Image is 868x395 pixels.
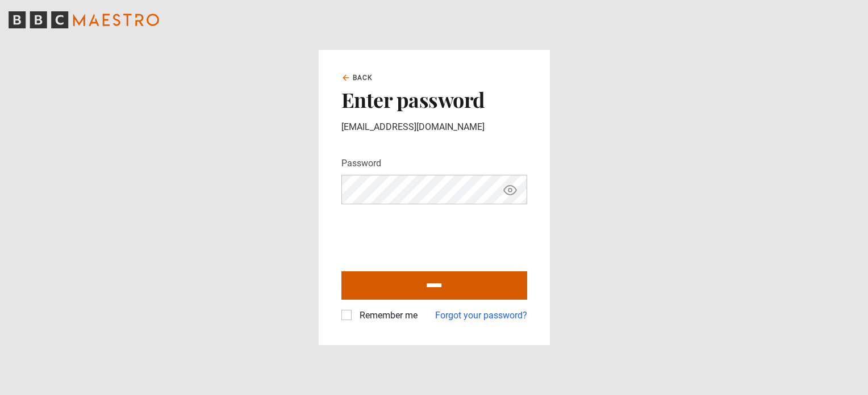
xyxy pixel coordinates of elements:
svg: BBC Maestro [9,11,159,28]
label: Password [341,157,381,170]
h2: Enter password [341,87,527,111]
button: Show password [500,180,520,200]
p: [EMAIL_ADDRESS][DOMAIN_NAME] [341,120,527,134]
a: Forgot your password? [435,309,527,322]
a: Back [341,73,373,83]
iframe: reCAPTCHA [341,213,514,258]
span: Back [353,73,373,83]
label: Remember me [355,309,418,322]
